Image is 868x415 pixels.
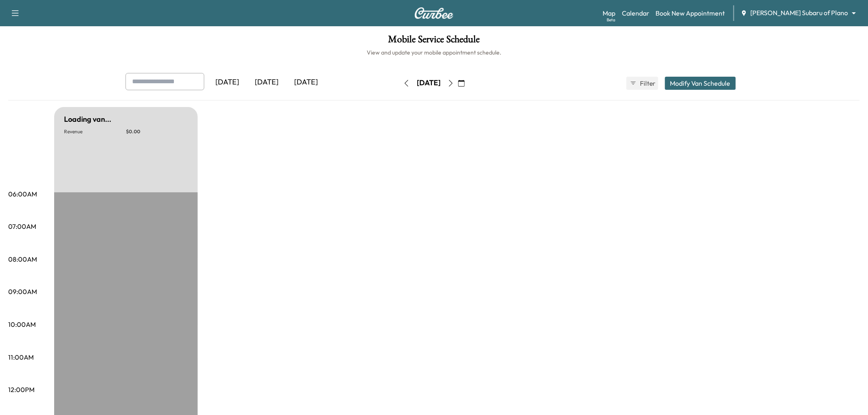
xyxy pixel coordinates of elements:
div: [DATE] [286,73,326,92]
div: [DATE] [208,73,247,92]
p: 11:00AM [8,352,34,362]
button: Filter [626,77,658,90]
p: 09:00AM [8,287,37,296]
div: [DATE] [417,78,441,88]
h6: View and update your mobile appointment schedule. [8,48,860,57]
a: Calendar [622,8,649,18]
span: [PERSON_NAME] Subaru of Plano [751,8,848,18]
div: [DATE] [247,73,286,92]
button: Modify Van Schedule [665,77,736,90]
div: Beta [607,17,615,23]
a: Book New Appointment [656,8,725,18]
p: 06:00AM [8,189,37,199]
p: 07:00AM [8,221,36,231]
a: MapBeta [603,8,615,18]
p: Revenue [64,128,126,135]
p: $ 0.00 [126,128,188,135]
p: 08:00AM [8,254,37,264]
p: 10:00AM [8,319,36,329]
h1: Mobile Service Schedule [8,34,860,48]
p: 12:00PM [8,385,34,394]
span: Filter [640,78,655,88]
img: Curbee Logo [414,7,454,19]
h5: Loading van... [64,114,111,125]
